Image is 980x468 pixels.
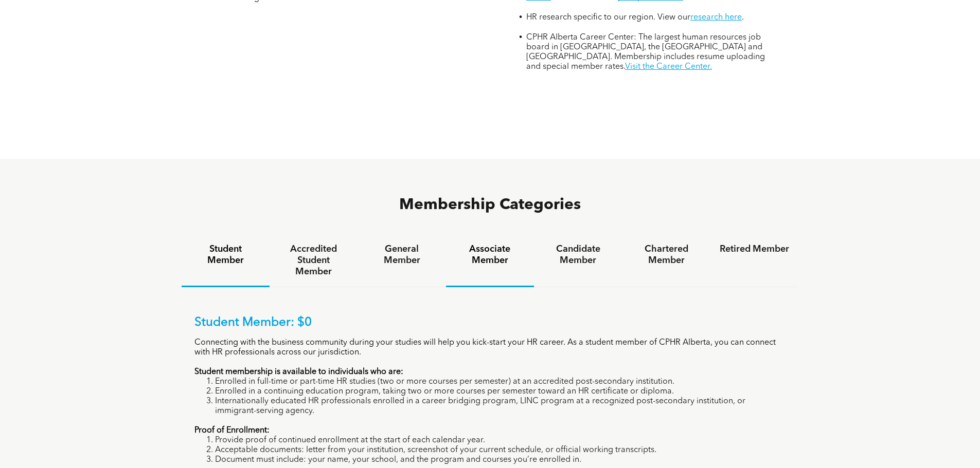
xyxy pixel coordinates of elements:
span: Membership Categories [399,197,581,213]
li: Acceptable documents: letter from your institution, screenshot of your current schedule, or offic... [215,445,786,455]
h4: Student Member [191,244,260,266]
h4: Retired Member [720,244,789,255]
span: . [742,13,744,22]
span: HR research specific to our region. View our [526,13,690,22]
strong: Student membership is available to individuals who are: [194,368,403,376]
h4: Associate Member [455,244,525,266]
a: Visit the Career Center. [625,63,712,71]
li: Document must include: your name, your school, and the program and courses you’re enrolled in. [215,455,786,465]
li: Provide proof of continued enrollment at the start of each calendar year. [215,436,786,445]
strong: Proof of Enrollment: [194,426,270,435]
p: Student Member: $0 [194,315,786,330]
li: Enrolled in a continuing education program, taking two or more courses per semester toward an HR ... [215,387,786,397]
h4: Chartered Member [632,244,701,266]
li: Enrolled in full-time or part-time HR studies (two or more courses per semester) at an accredited... [215,377,786,387]
li: Internationally educated HR professionals enrolled in a career bridging program, LINC program at ... [215,397,786,416]
h4: Candidate Member [543,244,613,266]
span: CPHR Alberta Career Center: The largest human resources job board in [GEOGRAPHIC_DATA], the [GEOG... [526,33,765,71]
p: Connecting with the business community during your studies will help you kick-start your HR caree... [194,338,786,358]
h4: Accredited Student Member [279,244,348,277]
h4: General Member [367,244,436,266]
a: research here [690,13,742,22]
